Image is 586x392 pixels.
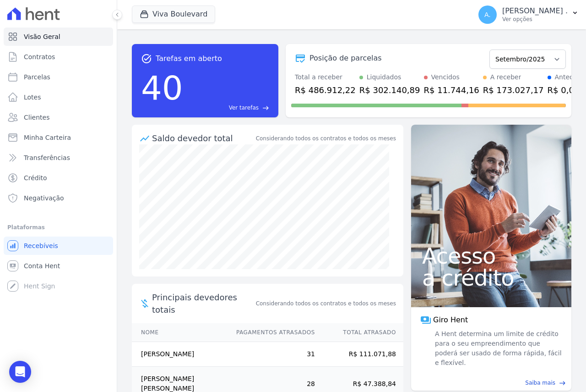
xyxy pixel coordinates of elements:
div: R$ 486.912,22 [295,84,356,96]
span: east [559,380,566,386]
a: Negativação [4,189,113,207]
a: Minha Carteira [4,128,113,147]
span: Ver tarefas [229,104,259,112]
a: Clientes [4,108,113,127]
div: Posição de parcelas [309,53,382,64]
a: Conta Hent [4,257,113,275]
span: A. [484,11,491,18]
a: Crédito [4,169,113,187]
span: A Hent determina um limite de crédito para o seu empreendimento que poderá ser usado de forma ráp... [433,329,562,368]
span: Clientes [24,113,49,122]
th: Pagamentos Atrasados [228,323,315,342]
div: Considerando todos os contratos e todos os meses [256,134,396,143]
span: Contratos [24,52,55,61]
div: Total a receber [295,72,356,82]
div: A receber [490,72,521,82]
a: Parcelas [4,68,113,86]
div: R$ 302.140,89 [359,84,420,96]
a: Ver tarefas east [187,104,269,112]
span: task_alt [141,53,152,64]
span: Lotes [24,93,41,102]
a: Visão Geral [4,28,113,46]
div: Vencidos [431,72,460,82]
td: 31 [228,342,315,367]
span: Negativação [24,193,64,203]
span: Conta Hent [24,261,60,271]
p: [PERSON_NAME] . [502,6,568,16]
span: Saiba mais [525,379,555,387]
span: Recebíveis [24,241,58,250]
a: Saiba mais east [417,379,566,387]
span: Parcelas [24,72,50,82]
a: Transferências [4,149,113,167]
span: Visão Geral [24,32,60,41]
span: Minha Carteira [24,133,71,142]
div: Plataformas [7,222,109,233]
span: east [262,105,269,111]
span: Giro Hent [433,315,468,326]
a: Contratos [4,48,113,66]
div: Liquidados [367,72,402,82]
p: Ver opções [502,16,568,23]
span: Considerando todos os contratos e todos os meses [256,299,396,308]
span: Crédito [24,173,47,182]
a: Recebíveis [4,237,113,255]
div: R$ 173.027,17 [483,84,544,96]
span: Tarefas em aberto [156,53,222,64]
span: Transferências [24,153,70,162]
span: a crédito [422,267,560,289]
button: Viva Boulevard [132,6,215,23]
button: A. [PERSON_NAME] . Ver opções [471,2,586,28]
td: R$ 111.071,88 [315,342,403,367]
div: Open Intercom Messenger [9,361,31,383]
div: 40 [141,64,183,112]
a: Lotes [4,88,113,106]
th: Total Atrasado [315,323,403,342]
div: R$ 11.744,16 [424,84,479,96]
th: Nome [132,323,228,342]
td: [PERSON_NAME] [132,342,228,367]
div: Saldo devedor total [152,132,254,144]
span: Acesso [422,245,560,267]
span: Principais devedores totais [152,291,254,316]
